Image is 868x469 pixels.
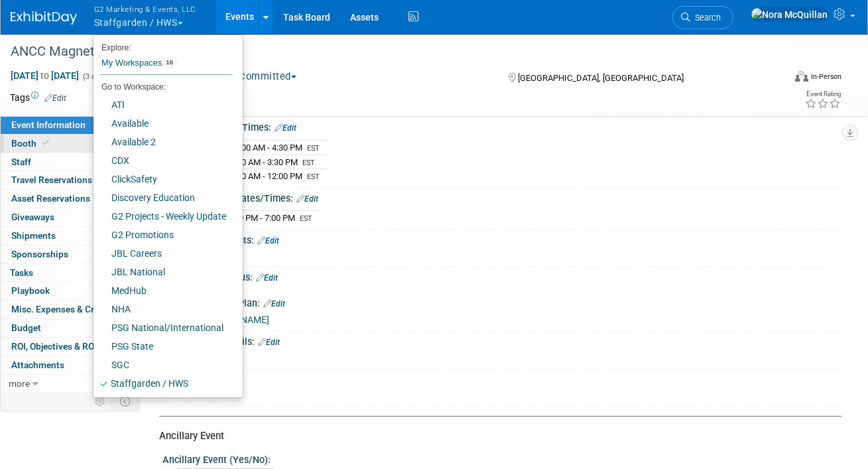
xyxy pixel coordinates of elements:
[11,249,68,259] span: Sponsorships
[93,263,233,281] a: JBL National
[93,188,233,207] a: Discovery Education
[1,227,139,245] a: Shipments
[93,96,233,114] a: ATI
[10,267,33,278] span: Tasks
[810,72,841,82] div: In-Person
[93,151,233,170] a: CDX
[11,341,100,352] span: ROI, Objectives & ROO
[11,11,77,25] img: ExhibitDay
[10,91,66,104] td: Tags
[93,207,233,226] a: G2 Projects - Weekly Update
[719,69,841,89] div: Event Format
[93,244,233,263] a: JBL Careers
[11,304,115,314] span: Misc. Expenses & Credits
[100,52,233,74] a: My Workspaces16
[162,188,841,206] div: Booth Dismantle Dates/Times:
[307,172,320,181] span: EST
[11,193,90,204] span: Asset Reservations
[275,123,296,133] a: Edit
[93,318,233,337] a: PSG National/International
[10,70,80,82] span: [DATE] [DATE]
[1,135,139,153] a: Booth
[300,214,312,223] span: EST
[162,450,836,466] div: Ancillary Event (Yes/No):
[93,133,233,151] a: Available 2
[93,374,233,393] a: Staffgarden / HWS
[11,285,50,296] span: Playbook
[1,338,139,356] a: ROI, Objectives & ROO
[42,139,49,147] i: Booth reservation complete
[223,213,295,223] span: 12:00 PM - 7:00 PM
[38,70,51,81] span: to
[162,332,841,349] div: Lead Capture Details:
[93,78,233,96] li: Go to Workspace:
[11,138,52,149] span: Booth
[1,301,139,318] a: Misc. Expenses & Credits
[805,91,841,98] div: Event Rating
[112,393,139,410] td: Toggle Event Tabs
[44,94,66,103] a: Edit
[82,72,109,81] span: (3 days)
[159,429,832,443] div: Ancillary Event
[11,174,92,185] span: Travel Reservations
[93,170,233,188] a: ClickSafety
[1,264,139,282] a: Tasks
[1,208,139,226] a: Giveaways
[162,117,841,135] div: Exhibit Hall Dates/Times:
[296,194,318,204] a: Edit
[93,226,233,244] a: G2 Promotions
[11,212,54,222] span: Giveaways
[1,153,139,171] a: Staff
[257,236,279,245] a: Edit
[1,356,139,374] a: Attachments
[93,114,233,133] a: Available
[11,157,31,167] span: Staff
[9,378,30,389] span: more
[93,40,233,52] li: Explore:
[11,230,56,241] span: Shipments
[307,144,320,153] span: EST
[93,337,233,356] a: PSG State
[230,171,302,181] span: 8:30 AM - 12:00 PM
[258,338,280,347] a: Edit
[89,393,112,410] td: Personalize Event Tab Strip
[162,369,841,387] div: Event Notes:
[94,2,196,16] span: G2 Marketing & Events, LLC
[223,70,302,84] button: Committed
[690,13,721,23] span: Search
[1,375,139,393] a: more
[11,322,41,333] span: Budget
[1,319,139,337] a: Budget
[11,119,86,130] span: Event Information
[230,157,298,167] span: 8:30 AM - 3:30 PM
[302,159,315,167] span: EST
[93,281,233,300] a: MedHub
[751,7,828,22] img: Nora McQuillan
[795,71,808,82] img: Format-Inperson.png
[93,300,233,318] a: NHA
[6,40,771,64] div: ANCC Magnet
[162,267,841,285] div: Exhibitor Prospectus:
[672,6,733,29] a: Search
[1,282,139,300] a: Playbook
[1,190,139,208] a: Asset Reservations
[162,230,841,247] div: Conference Contacts:
[1,171,139,189] a: Travel Reservations
[162,293,841,310] div: Exhibit Hall Floor Plan:
[11,360,64,370] span: Attachments
[518,73,684,83] span: [GEOGRAPHIC_DATA], [GEOGRAPHIC_DATA]
[93,356,233,374] a: SGC
[263,299,285,308] a: Edit
[1,116,139,134] a: Event Information
[162,57,177,68] span: 16
[230,143,302,153] span: 11:00 AM - 4:30 PM
[1,245,139,263] a: Sponsorships
[256,273,278,283] a: Edit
